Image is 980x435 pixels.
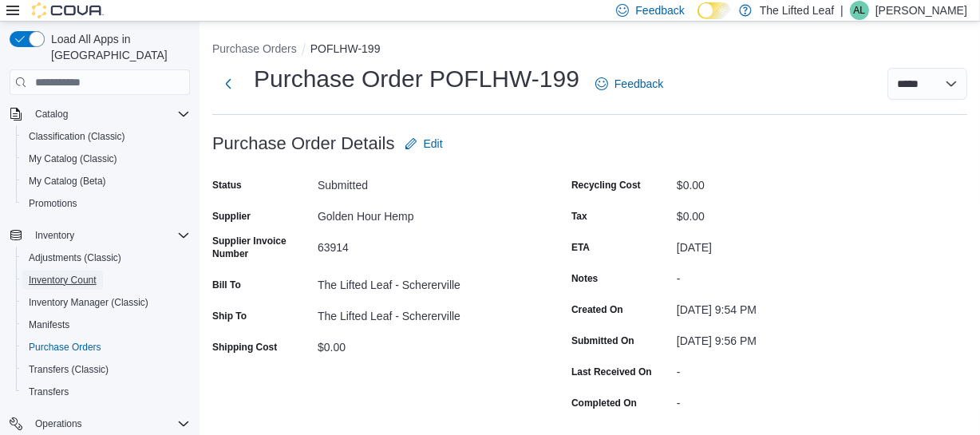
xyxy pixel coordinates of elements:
[760,1,834,20] p: The Lifted Leaf
[22,172,113,191] a: My Catalog (Beta)
[22,338,108,357] a: Purchase Orders
[22,149,124,168] a: My Catalog (Classic)
[571,303,623,316] label: Created On
[29,152,117,165] span: My Catalog (Classic)
[677,266,891,285] div: -
[3,413,196,435] button: Operations
[16,291,196,314] button: Inventory Manager (Classic)
[16,358,196,381] button: Transfers (Classic)
[854,1,866,20] span: AL
[29,226,190,245] span: Inventory
[697,19,698,20] span: Dark Mode
[45,31,190,63] span: Load All Apps in [GEOGRAPHIC_DATA]
[677,204,891,223] div: $0.00
[318,204,531,223] div: Golden Hour Hemp
[22,127,190,146] span: Classification (Classic)
[22,172,190,191] span: My Catalog (Beta)
[22,194,84,213] a: Promotions
[16,148,196,170] button: My Catalog (Classic)
[212,179,242,192] label: Status
[29,363,109,376] span: Transfers (Classic)
[29,341,101,354] span: Purchase Orders
[212,341,277,354] label: Shipping Cost
[212,68,244,100] button: Next
[614,76,663,92] span: Feedback
[571,210,587,223] label: Tax
[635,2,684,18] span: Feedback
[677,359,891,378] div: -
[571,179,641,192] label: Recycling Cost
[22,315,76,334] a: Manifests
[22,127,132,146] a: Classification (Classic)
[589,68,670,100] a: Feedback
[29,386,69,398] span: Transfers
[29,274,97,287] span: Inventory Count
[398,128,449,160] button: Edit
[29,251,121,264] span: Adjustments (Classic)
[16,247,196,269] button: Adjustments (Classic)
[875,1,967,20] p: [PERSON_NAME]
[22,271,103,290] a: Inventory Count
[29,105,190,124] span: Catalog
[22,360,115,379] a: Transfers (Classic)
[571,366,652,378] label: Last Received On
[212,42,297,55] button: Purchase Orders
[318,334,531,354] div: $0.00
[571,397,637,409] label: Completed On
[22,382,190,401] span: Transfers
[22,338,190,357] span: Purchase Orders
[16,381,196,403] button: Transfers
[424,136,443,152] span: Edit
[677,235,891,254] div: [DATE]
[29,197,77,210] span: Promotions
[318,272,531,291] div: The Lifted Leaf - Schererville
[254,63,579,95] h1: Purchase Order POFLHW-199
[29,296,148,309] span: Inventory Manager (Classic)
[22,382,75,401] a: Transfers
[29,175,106,188] span: My Catalog (Beta)
[16,336,196,358] button: Purchase Orders
[16,170,196,192] button: My Catalog (Beta)
[35,108,68,121] span: Catalog
[22,149,190,168] span: My Catalog (Classic)
[677,297,891,316] div: [DATE] 9:54 PM
[29,226,81,245] button: Inventory
[16,314,196,336] button: Manifests
[310,42,381,55] button: POFLHW-199
[22,248,190,267] span: Adjustments (Classic)
[677,328,891,347] div: [DATE] 9:56 PM
[29,414,89,433] button: Operations
[850,1,869,20] div: Anna Lutz
[212,279,241,291] label: Bill To
[22,248,128,267] a: Adjustments (Classic)
[16,192,196,215] button: Promotions
[29,414,190,433] span: Operations
[22,360,190,379] span: Transfers (Classic)
[318,172,531,192] div: Submitted
[318,235,531,254] div: 63914
[840,1,844,20] p: |
[697,2,731,19] input: Dark Mode
[571,241,590,254] label: ETA
[16,125,196,148] button: Classification (Classic)
[32,2,104,18] img: Cova
[35,417,82,430] span: Operations
[22,271,190,290] span: Inventory Count
[29,318,69,331] span: Manifests
[571,334,634,347] label: Submitted On
[35,229,74,242] span: Inventory
[3,224,196,247] button: Inventory
[3,103,196,125] button: Catalog
[29,130,125,143] span: Classification (Classic)
[22,194,190,213] span: Promotions
[212,235,311,260] label: Supplier Invoice Number
[212,41,967,60] nav: An example of EuiBreadcrumbs
[29,105,74,124] button: Catalog
[571,272,598,285] label: Notes
[677,172,891,192] div: $0.00
[212,310,247,322] label: Ship To
[677,390,891,409] div: -
[22,315,190,334] span: Manifests
[212,210,251,223] label: Supplier
[318,303,531,322] div: The Lifted Leaf - Schererville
